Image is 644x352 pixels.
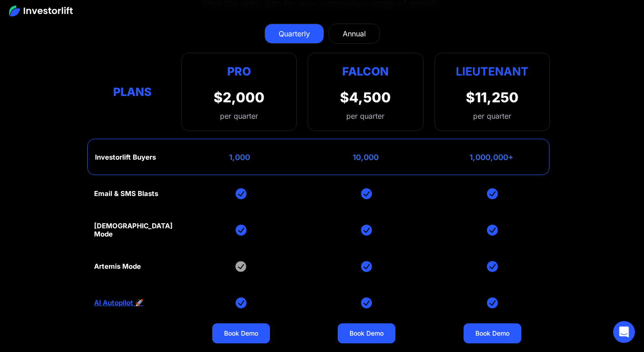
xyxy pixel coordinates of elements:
[95,153,156,161] div: Investorlift Buyers
[338,323,395,343] a: Book Demo
[94,83,170,101] div: Plans
[214,89,265,106] div: $2,000
[342,62,389,80] div: Falcon
[94,222,173,238] div: [DEMOGRAPHIC_DATA] Mode
[456,65,529,78] strong: Lieutenant
[212,323,270,343] a: Book Demo
[473,111,511,121] div: per quarter
[353,153,379,162] div: 10,000
[469,153,514,162] div: 1,000,000+
[346,111,384,121] div: per quarter
[94,262,141,271] div: Artemis Mode
[464,323,521,343] a: Book Demo
[613,321,635,343] div: Open Intercom Messenger
[94,190,158,198] div: Email & SMS Blasts
[466,89,519,106] div: $11,250
[343,28,366,39] div: Annual
[214,62,265,80] div: Pro
[279,28,310,39] div: Quarterly
[94,299,144,307] a: AI Autopilot 🚀
[340,89,391,106] div: $4,500
[229,153,250,162] div: 1,000
[214,111,265,121] div: per quarter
